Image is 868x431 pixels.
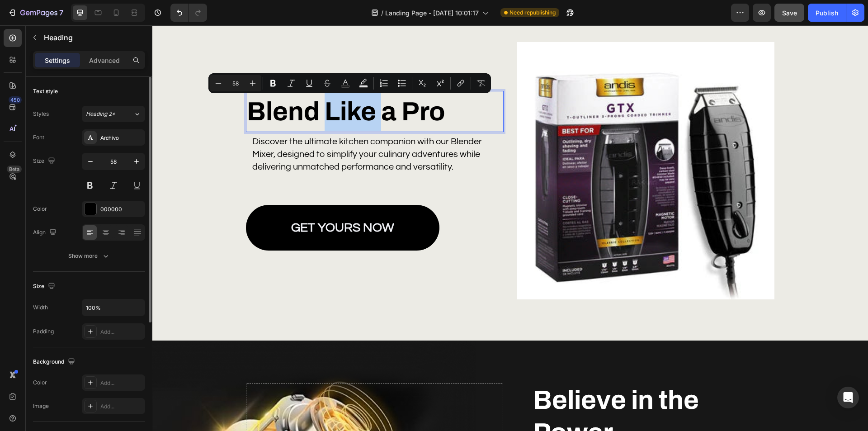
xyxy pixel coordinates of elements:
[89,56,120,65] p: Advanced
[82,299,145,316] input: Auto
[816,8,838,18] div: Publish
[100,403,143,411] div: Add...
[33,87,58,95] div: Text style
[82,106,145,122] button: Heading 2*
[208,73,491,93] div: Editor contextual toolbar
[33,356,77,368] div: Background
[33,155,57,167] div: Size
[45,56,70,65] p: Settings
[7,166,22,173] div: Beta
[100,328,143,336] div: Add...
[86,110,115,118] span: Heading 2*
[774,4,804,22] button: Save
[509,9,556,17] span: Need republishing
[33,303,48,312] div: Width
[33,205,47,213] div: Color
[100,205,143,213] div: 000000
[381,8,383,18] span: /
[33,402,49,410] div: Image
[33,133,44,142] div: Font
[59,7,63,18] p: 7
[44,32,142,43] p: Heading
[9,96,22,104] div: 450
[4,4,67,22] button: 7
[170,4,207,22] div: Undo/Redo
[152,25,868,431] iframe: Design area
[837,387,859,408] div: Open Intercom Messenger
[808,4,846,22] button: Publish
[385,8,479,18] span: Landing Page - [DATE] 10:01:17
[100,134,143,142] div: Archivo
[33,248,145,264] button: Show more
[33,110,49,118] div: Styles
[68,251,110,260] div: Show more
[33,227,58,239] div: Align
[33,327,54,336] div: Padding
[33,280,57,293] div: Size
[380,358,608,425] h2: Believe in the Power
[100,379,143,387] div: Add...
[33,379,47,387] div: Color
[782,9,797,17] span: Save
